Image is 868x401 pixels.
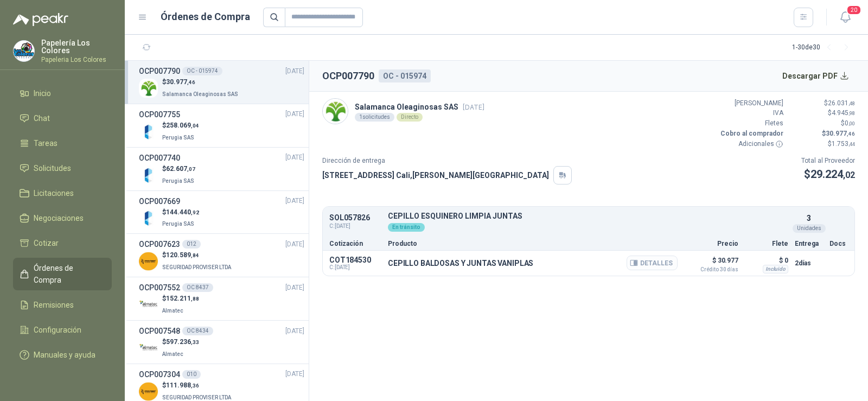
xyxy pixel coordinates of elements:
[139,166,158,184] img: Company Logo
[718,118,783,129] p: Fletes
[790,129,855,139] p: $
[13,258,112,290] a: Órdenes de Compra
[285,239,304,250] span: [DATE]
[745,240,788,247] p: Flete
[285,369,304,379] span: [DATE]
[285,109,304,119] span: [DATE]
[355,101,484,113] p: Salamanca Oleaginosas SAS
[329,240,381,247] p: Cotización
[790,139,855,149] p: $
[285,196,304,206] span: [DATE]
[329,222,381,231] span: C: [DATE]
[139,325,304,359] a: OCP007548OC 8434[DATE] Company Logo$597.236,33Almatec
[139,238,180,250] h3: OCP007623
[139,65,304,99] a: OCP007790OC - 015974[DATE] Company Logo$30.977,46Salamanca Oleaginosas SAS
[191,339,199,345] span: ,33
[34,299,74,311] span: Remisiones
[13,295,112,315] a: Remisiones
[162,120,199,131] p: $
[162,264,231,270] span: SEGURIDAD PROVISER LTDA
[161,9,250,24] h1: Órdenes de Compra
[162,308,183,314] span: Almatec
[790,118,855,129] p: $
[139,368,180,380] h3: OCP007304
[166,208,199,216] span: 144.440
[139,282,304,316] a: OCP007552OC 8437[DATE] Company Logo$152.211,88Almatec
[191,383,199,389] span: ,36
[285,66,304,77] span: [DATE]
[41,39,112,54] p: Papelería Los Colores
[848,120,855,126] span: ,00
[139,325,180,337] h3: OCP007548
[801,166,855,183] p: $
[847,131,855,137] span: ,46
[34,162,71,174] span: Solicitudes
[322,68,374,84] h2: OCP007790
[34,262,101,286] span: Órdenes de Compra
[162,380,233,391] p: $
[34,112,50,124] span: Chat
[792,39,855,56] div: 1 - 30 de 30
[848,141,855,147] span: ,44
[795,240,823,247] p: Entrega
[379,69,431,82] div: OC - 015974
[285,283,304,293] span: [DATE]
[139,339,158,358] img: Company Logo
[166,165,195,173] span: 62.607
[793,224,826,233] div: Unidades
[13,13,68,26] img: Logo peakr
[162,178,194,184] span: Perugia SAS
[790,108,855,118] p: $
[846,5,861,15] span: 20
[684,254,738,272] p: $ 30.977
[388,212,788,220] p: CEPILLO ESQUINERO LIMPIA JUNTAS
[139,282,180,294] h3: OCP007552
[684,267,738,272] span: Crédito 30 días
[139,252,158,271] img: Company Logo
[388,259,533,268] p: CEPILLO BALDOSAS Y JUNTAS VANIPLAS
[835,8,855,27] button: 20
[13,208,112,228] a: Negociaciones
[182,240,201,249] div: 012
[34,349,95,361] span: Manuales y ayuda
[166,381,199,389] span: 111.988
[139,295,158,314] img: Company Logo
[828,99,855,107] span: 26.031
[826,130,855,137] span: 30.977
[34,237,59,249] span: Cotizar
[13,183,112,203] a: Licitaciones
[139,122,158,141] img: Company Logo
[807,212,811,224] p: 3
[191,296,199,302] span: ,88
[745,254,788,267] p: $ 0
[322,169,549,181] p: [STREET_ADDRESS] Cali , [PERSON_NAME][GEOGRAPHIC_DATA]
[139,109,180,120] h3: OCP007755
[323,99,348,124] img: Company Logo
[829,240,848,247] p: Docs
[166,122,199,129] span: 258.069
[388,240,678,247] p: Producto
[182,67,222,75] div: OC - 015974
[139,152,304,186] a: OCP007740[DATE] Company Logo$62.607,07Perugia SAS
[182,327,213,335] div: OC 8434
[34,137,58,149] span: Tareas
[34,212,84,224] span: Negociaciones
[718,129,783,139] p: Cobro al comprador
[139,152,180,164] h3: OCP007740
[139,238,304,272] a: OCP007623012[DATE] Company Logo$120.589,84SEGURIDAD PROVISER LTDA
[13,233,112,253] a: Cotizar
[285,152,304,163] span: [DATE]
[191,123,199,129] span: ,04
[832,140,855,148] span: 1.753
[166,295,199,302] span: 152.211
[34,87,51,99] span: Inicio
[718,98,783,109] p: [PERSON_NAME]
[187,166,195,172] span: ,07
[139,382,158,401] img: Company Logo
[162,164,196,174] p: $
[397,113,423,122] div: Directo
[166,251,199,259] span: 120.589
[162,135,194,141] span: Perugia SAS
[13,320,112,340] a: Configuración
[322,156,572,166] p: Dirección de entrega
